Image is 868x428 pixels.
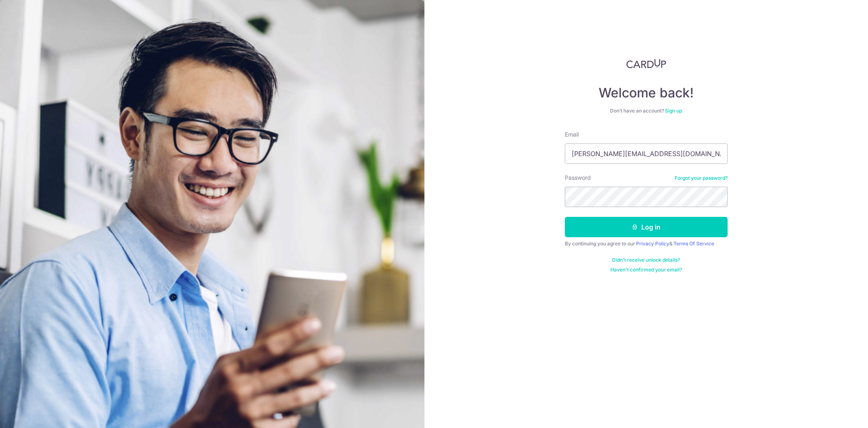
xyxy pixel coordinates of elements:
[565,217,728,237] button: Log in
[612,257,680,263] a: Didn't receive unlock details?
[565,174,591,182] label: Password
[565,240,728,247] div: By continuing you agree to our &
[675,175,728,181] a: Forgot your password?
[565,108,728,114] div: Don’t have an account?
[626,59,666,68] img: CardUp Logo
[565,85,728,101] h4: Welcome back!
[565,143,728,164] input: Enter your Email
[610,267,682,273] a: Haven't confirmed your email?
[665,108,682,114] a: Sign up
[673,240,714,247] a: Terms Of Service
[565,130,579,139] label: Email
[636,240,669,247] a: Privacy Policy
